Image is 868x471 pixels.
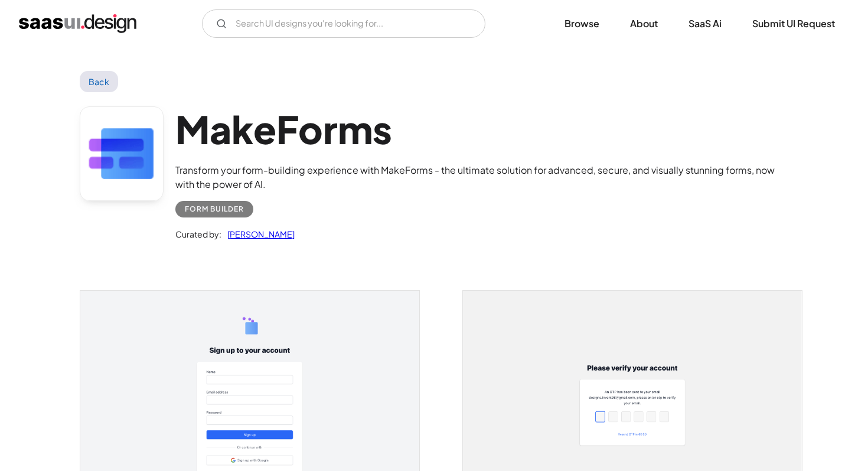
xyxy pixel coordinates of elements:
a: home [19,14,136,33]
div: Curated by: [175,227,221,241]
a: Browse [550,11,614,37]
div: Form Builder [185,202,244,216]
a: SaaS Ai [674,11,736,37]
a: [PERSON_NAME] [221,227,295,241]
h1: MakeForms [175,106,788,152]
div: Transform your form-building experience with MakeForms - the ultimate solution for advanced, secu... [175,163,788,191]
a: Submit UI Request [738,11,849,37]
a: Back [80,71,118,92]
form: Email Form [202,9,485,38]
input: Search UI designs you're looking for... [202,9,485,38]
a: About [616,11,672,37]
